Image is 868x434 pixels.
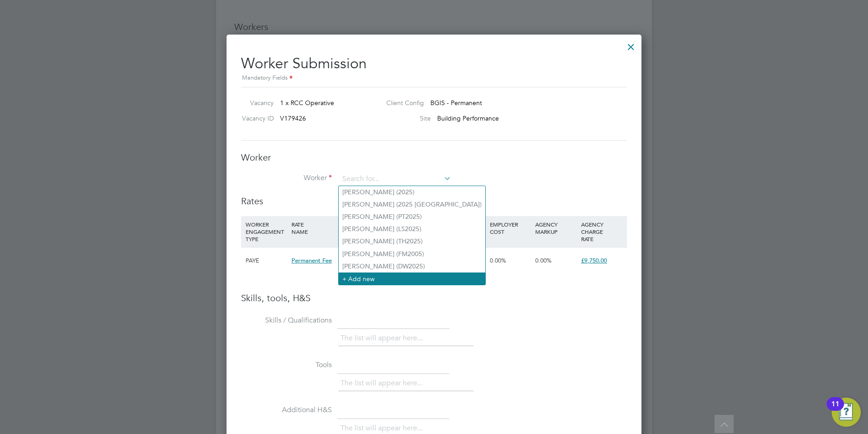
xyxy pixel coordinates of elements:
[237,114,274,122] label: Vacancy ID
[339,273,485,285] li: + Add new
[241,73,627,83] div: Mandatory Fields
[339,198,485,211] li: [PERSON_NAME] (2025 [GEOGRAPHIC_DATA])
[339,235,485,247] li: [PERSON_NAME] (TH2025)
[241,151,627,163] h3: Worker
[289,216,350,240] div: RATE NAME
[430,99,482,107] span: BGIS - Permanent
[339,260,485,273] li: [PERSON_NAME] (DW2025)
[241,195,627,207] h3: Rates
[241,360,332,370] label: Tools
[280,99,334,107] span: 1 x RCC Operative
[579,216,625,247] div: AGENCY CHARGE RATE
[241,173,332,183] label: Worker
[490,257,506,264] span: 0.00%
[241,405,332,415] label: Additional H&S
[533,216,579,240] div: AGENCY MARKUP
[535,257,552,264] span: 0.00%
[339,248,485,260] li: [PERSON_NAME] (FM2005)
[243,216,289,247] div: WORKER ENGAGEMENT TYPE
[339,186,485,198] li: [PERSON_NAME] (2025)
[241,316,332,325] label: Skills / Qualifications
[831,404,839,416] div: 11
[581,257,607,264] span: £9,750.00
[241,292,627,304] h3: Skills, tools, H&S
[291,257,332,264] span: Permanent Fee
[340,332,426,344] li: The list will appear here...
[379,114,431,122] label: Site
[340,377,426,389] li: The list will appear here...
[241,47,627,83] h2: Worker Submission
[488,216,533,240] div: EMPLOYER COST
[339,223,485,235] li: [PERSON_NAME] (LS2025)
[243,247,289,274] div: PAYE
[237,99,274,107] label: Vacancy
[437,114,499,122] span: Building Performance
[379,99,424,107] label: Client Config
[280,114,306,122] span: V179426
[339,172,451,186] input: Search for...
[339,211,485,223] li: [PERSON_NAME] (PT2025)
[832,398,861,427] button: Open Resource Center, 11 new notifications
